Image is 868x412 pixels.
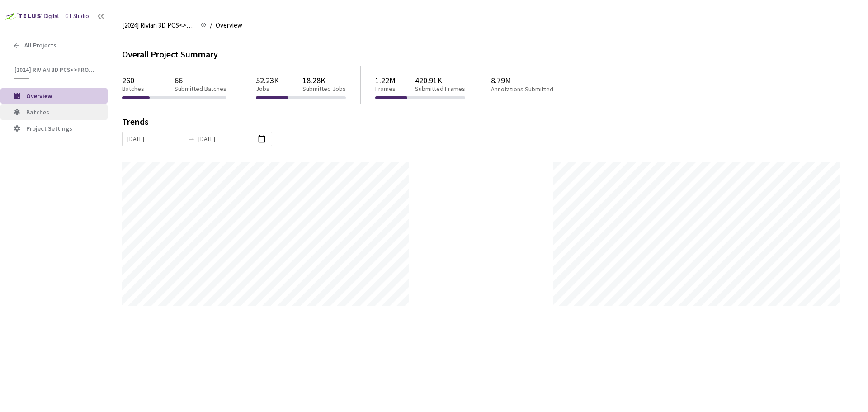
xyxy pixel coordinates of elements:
[127,134,184,144] input: Start date
[210,20,212,31] li: /
[65,12,89,21] div: GT Studio
[256,85,279,93] p: Jobs
[302,85,346,93] p: Submitted Jobs
[256,76,279,85] p: 52.23K
[375,85,396,93] p: Frames
[122,117,842,132] div: Trends
[198,134,255,144] input: End date
[175,85,226,93] p: Submitted Batches
[216,20,242,31] span: Overview
[26,124,72,133] span: Project Settings
[302,76,346,85] p: 18.28K
[26,108,49,116] span: Batches
[122,76,144,85] p: 260
[415,85,465,93] p: Submitted Frames
[14,66,95,74] span: [2024] Rivian 3D PCS<>Production
[188,135,195,142] span: to
[375,76,396,85] p: 1.22M
[24,42,57,49] span: All Projects
[415,76,465,85] p: 420.91K
[122,20,195,31] span: [2024] Rivian 3D PCS<>Production
[122,47,854,61] div: Overall Project Summary
[188,135,195,142] span: swap-right
[491,85,589,93] p: Annotations Submitted
[122,85,144,93] p: Batches
[26,92,52,100] span: Overview
[491,76,589,85] p: 8.79M
[175,76,226,85] p: 66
